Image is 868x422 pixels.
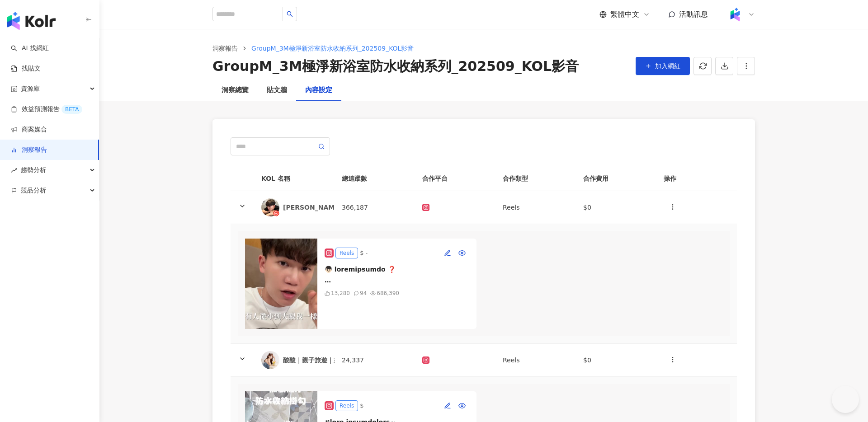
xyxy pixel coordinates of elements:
span: 活動訊息 [679,10,708,19]
div: [PERSON_NAME] [283,203,342,212]
div: Reels [335,248,358,258]
td: 366,187 [335,191,415,224]
div: 內容設定 [305,85,332,96]
a: 洞察報告 [211,43,240,53]
div: 貼文牆 [267,85,287,96]
td: $0 [576,344,656,377]
img: Kolr%20app%20icon%20%281%29.png [726,6,744,23]
a: 找貼文 [11,64,41,73]
span: 競品分析 [21,180,46,201]
td: Reels [495,344,576,377]
div: GroupM_3M極淨新浴室防水收納系列_202509_KOL影音 [212,57,579,76]
div: 洞察總覽 [222,85,249,96]
span: 繁體中文 [610,9,639,19]
img: KOL Avatar [261,198,279,216]
th: 合作費用 [576,166,656,191]
td: Reels [495,191,576,224]
th: 操作 [656,166,737,191]
img: post-image [245,239,317,329]
a: searchAI 找網紅 [11,44,49,53]
img: KOL Avatar [261,351,279,369]
td: 24,337 [335,344,415,377]
span: rise [11,167,17,173]
span: GroupM_3M極淨新浴室防水收納系列_202509_KOL影音 [251,45,414,52]
button: 加入網紅 [636,57,690,75]
div: 13,280 [331,289,350,297]
div: $ - [360,401,368,410]
div: 👦🏻 loremipsumdo ❓ Sitamet Consect 00338780 adipiscingelitse doeiusmodtempo？ incididuntutlaboree d... [325,264,469,286]
th: 總追蹤數 [335,166,415,191]
span: 趨勢分析 [21,160,46,180]
th: 合作平台 [415,166,495,191]
div: 686,390 [377,289,399,297]
th: 合作類型 [495,166,576,191]
div: 酸酸｜親子旅遊｜好物分享 [283,356,359,365]
img: logo [7,12,56,30]
iframe: Help Scout Beacon - Open [832,386,859,413]
span: 資源庫 [21,79,40,99]
div: 94 [360,289,367,297]
div: Reels [335,400,358,411]
a: 效益預測報告BETA [11,105,82,114]
div: $ - [360,249,368,258]
a: 商案媒合 [11,125,47,134]
td: $0 [576,191,656,224]
span: 加入網紅 [655,62,680,70]
th: KOL 名稱 [254,166,335,191]
a: 洞察報告 [11,145,47,155]
span: search [287,11,293,17]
